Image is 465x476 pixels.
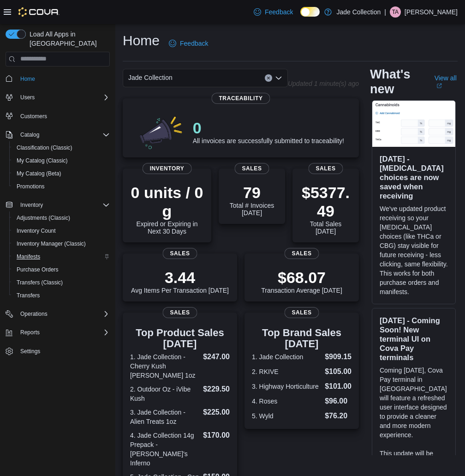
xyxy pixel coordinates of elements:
span: Purchase Orders [13,264,110,275]
span: Classification (Classic) [13,142,110,153]
span: Transfers (Classic) [13,277,110,288]
span: Settings [17,345,110,357]
a: Feedback [165,34,212,53]
p: 0 units / 0 g [130,183,204,220]
span: Adjustments (Classic) [13,212,110,223]
span: Sales [309,163,343,174]
span: Sales [235,163,269,174]
dt: 4. Roses [252,397,321,406]
dt: 5. Wyld [252,411,321,421]
span: Promotions [17,183,45,190]
span: My Catalog (Classic) [17,157,68,164]
span: Home [17,73,110,84]
h3: Top Brand Sales [DATE] [252,327,352,349]
span: Adjustments (Classic) [17,214,70,222]
button: Classification (Classic) [9,141,113,154]
span: Catalog [17,129,110,140]
span: Inventory Manager (Classic) [17,240,86,247]
button: Manifests [9,250,113,263]
span: Inventory [17,199,110,211]
dt: 1. Jade Collection [252,352,321,362]
a: Manifests [13,251,44,262]
button: Inventory [17,199,47,211]
span: My Catalog (Classic) [13,155,110,166]
span: My Catalog (Beta) [17,170,61,177]
span: Reports [20,329,40,336]
button: Inventory Manager (Classic) [9,237,113,250]
span: Users [20,94,35,101]
p: $5377.49 [300,183,352,220]
span: Load All Apps in [GEOGRAPHIC_DATA] [26,30,110,48]
button: Promotions [9,180,113,193]
div: Timothy Arnold [390,6,401,18]
a: Home [17,73,39,84]
dt: 3. Highway Horticulture [252,382,321,391]
a: Classification (Classic) [13,142,76,153]
span: Operations [20,310,48,318]
dt: 2. Outdoor Oz - iVibe Kush [130,385,199,403]
button: Catalog [17,129,43,140]
button: Home [2,72,113,85]
dd: $225.00 [203,407,230,418]
span: Feedback [180,39,208,48]
span: Users [17,92,110,103]
span: Promotions [13,181,110,192]
dd: $76.20 [325,410,352,422]
img: Cova [18,7,60,17]
p: Coming [DATE], Cova Pay terminal in [GEOGRAPHIC_DATA] will feature a refreshed user interface des... [380,366,448,440]
span: Manifests [17,253,40,260]
dd: $101.00 [325,381,352,392]
span: My Catalog (Beta) [13,168,110,179]
a: My Catalog (Classic) [13,155,72,166]
span: Transfers [13,290,110,301]
dd: $247.00 [203,351,230,362]
button: Adjustments (Classic) [9,211,113,224]
button: Transfers (Classic) [9,276,113,289]
div: Avg Items Per Transaction [DATE] [131,268,229,294]
div: Total Sales [DATE] [300,183,352,235]
span: Sales [285,248,319,259]
dd: $229.50 [203,384,230,395]
a: Inventory Count [13,225,60,236]
span: Settings [20,348,40,355]
a: Purchase Orders [13,264,62,275]
span: Sales [285,307,319,318]
a: Promotions [13,181,48,192]
button: My Catalog (Classic) [9,154,113,167]
input: Dark Mode [300,7,320,17]
p: 79 [226,183,278,202]
p: 0 [193,119,344,137]
h3: [DATE] - [MEDICAL_DATA] choices are now saved when receiving [380,154,448,200]
a: Adjustments (Classic) [13,212,74,223]
a: Settings [17,346,44,357]
p: [PERSON_NAME] [405,6,458,18]
span: Inventory Count [17,227,56,235]
div: Transaction Average [DATE] [261,268,342,294]
span: Reports [17,327,110,338]
button: Settings [2,344,113,358]
p: We've updated product receiving so your [MEDICAL_DATA] choices (like THCa or CBG) stay visible fo... [380,204,448,296]
button: Customers [2,109,113,123]
span: Traceability [211,93,270,104]
dt: 2. RKIVE [252,367,321,376]
dd: $170.00 [203,430,230,441]
span: Purchase Orders [17,266,59,273]
svg: External link [436,83,442,89]
p: Updated 1 minute(s) ago [288,80,359,87]
p: 3.44 [131,268,229,287]
button: Transfers [9,289,113,302]
span: Classification (Classic) [17,144,72,151]
button: Catalog [2,128,113,141]
a: Transfers (Classic) [13,277,66,288]
button: My Catalog (Beta) [9,167,113,180]
img: 0 [137,113,185,150]
div: Expired or Expiring in Next 30 Days [130,183,204,235]
button: Clear input [265,74,272,82]
div: All invoices are successfully submitted to traceability! [193,119,344,145]
a: Customers [17,111,51,122]
a: Feedback [250,3,297,21]
p: | [384,6,386,18]
dd: $909.15 [325,351,352,362]
dd: $96.00 [325,396,352,407]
